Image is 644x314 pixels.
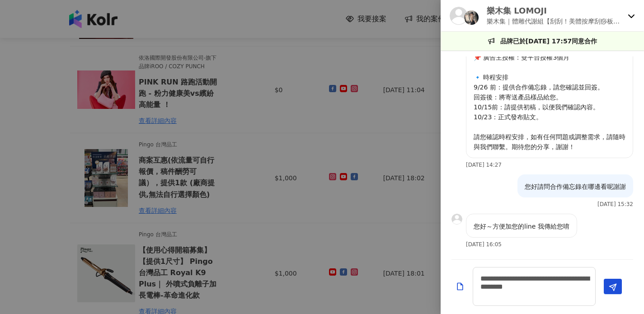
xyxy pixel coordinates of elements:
p: [DATE] 14:27 [466,162,502,168]
p: [DATE] 15:32 [597,201,633,207]
p: 品牌已於[DATE] 17:57同意合作 [500,36,597,46]
p: [DATE] 16:05 [466,241,502,248]
p: 您好～方便加您的line 我傳給您唷 [474,221,569,231]
p: 樂木集｜體雕代謝組【刮刮！美體按摩刮痧板+杜松生薑全效代謝油50ml 】 [487,16,624,26]
p: 您好請問合作備忘錄在哪邊看呢謝謝 [525,182,626,192]
img: KOL Avatar [450,7,468,25]
img: KOL Avatar [451,214,462,225]
p: 樂木集 LOMOJI [487,5,624,16]
button: Add a file [456,279,465,295]
img: KOL Avatar [464,10,479,25]
button: Send [604,279,622,294]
